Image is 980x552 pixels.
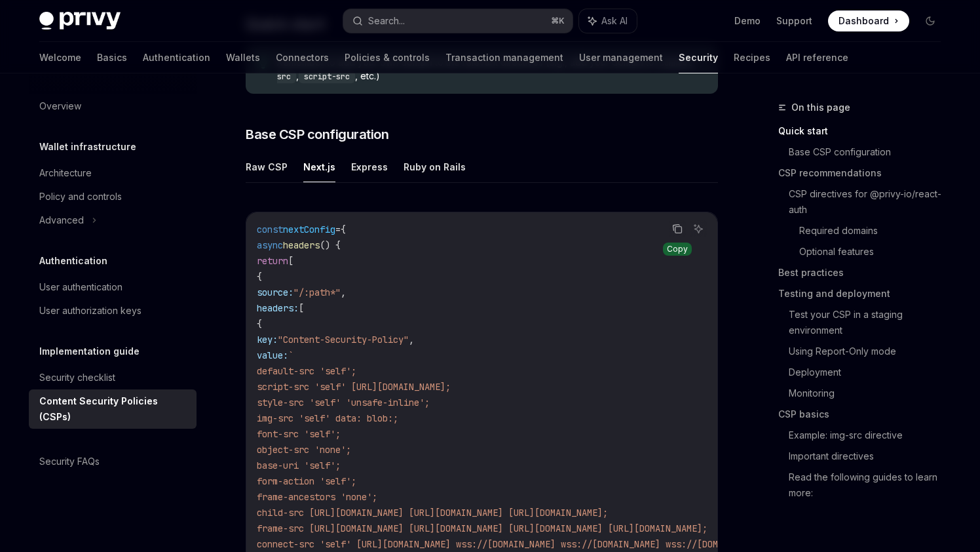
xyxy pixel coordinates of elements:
a: Testing and deployment [778,283,951,304]
h5: Wallet infrastructure [39,139,136,155]
a: Quick start [778,121,951,142]
img: dark logo [39,12,121,30]
div: Advanced [39,212,84,228]
a: Architecture [29,161,197,185]
a: Required domains [799,220,951,241]
a: Dashboard [828,10,909,31]
span: [ [299,302,304,314]
a: Basics [97,42,127,73]
button: Ask AI [690,220,707,237]
a: Deployment [789,362,951,383]
button: Ruby on Rails [404,151,466,182]
a: Wallets [226,42,260,73]
a: CSP directives for @privy-io/react-auth [789,184,951,220]
span: ⌘ K [551,16,565,26]
span: nextConfig [283,224,335,235]
a: Content Security Policies (CSPs) [29,389,197,429]
a: Important directives [789,446,951,467]
div: Architecture [39,165,92,181]
span: return [257,255,288,267]
h5: Implementation guide [39,344,140,359]
a: Transaction management [445,42,563,73]
a: Read the following guides to learn more: [789,467,951,503]
div: Overview [39,98,81,114]
span: , [341,286,346,298]
span: font-src 'self'; [257,428,341,440]
span: default-src 'self'; [257,365,356,377]
span: form-action 'self'; [257,475,356,487]
div: Policy and controls [39,189,122,205]
span: frame-src [URL][DOMAIN_NAME] [URL][DOMAIN_NAME] [URL][DOMAIN_NAME] [URL][DOMAIN_NAME]; [257,522,707,534]
a: Authentication [143,42,210,73]
a: Test your CSP in a staging environment [789,304,951,341]
span: Base CSP configuration [246,125,388,144]
div: Content Security Policies (CSPs) [39,393,189,425]
div: Search... [368,13,405,29]
span: Dashboard [839,14,889,28]
span: value: [257,349,288,361]
a: CSP basics [778,404,951,425]
a: Security FAQs [29,450,197,473]
a: User management [579,42,663,73]
span: "Content-Security-Policy" [278,334,409,345]
span: script-src 'self' [URL][DOMAIN_NAME]; [257,381,451,393]
a: Overview [29,94,197,118]
button: Raw CSP [246,151,288,182]
span: child-src [URL][DOMAIN_NAME] [URL][DOMAIN_NAME] [URL][DOMAIN_NAME]; [257,507,608,519]
span: headers [283,239,320,251]
button: Express [351,151,388,182]
a: User authorization keys [29,299,197,323]
button: Search...⌘K [343,9,573,33]
h5: Authentication [39,253,107,269]
a: User authentication [29,275,197,299]
a: Security [679,42,718,73]
span: img-src 'self' data: blob:; [257,412,398,424]
a: Security checklist [29,366,197,389]
a: CSP recommendations [778,163,951,184]
button: Copy the contents from the code block [669,220,686,237]
a: Optional features [799,241,951,262]
button: Ask AI [579,9,637,33]
span: { [257,318,262,330]
span: [ [288,255,293,267]
a: Best practices [778,262,951,283]
a: Connectors [276,42,329,73]
a: Base CSP configuration [789,142,951,163]
span: Ask AI [601,14,628,28]
div: Security FAQs [39,454,100,469]
div: Security checklist [39,370,115,385]
span: { [341,224,346,235]
span: , [409,334,414,345]
div: Copy [663,243,692,256]
a: Example: img-src directive [789,425,951,446]
code: script-src [299,70,355,83]
div: User authorization keys [39,303,141,319]
span: source: [257,286,293,298]
span: ` [288,349,293,361]
button: Next.js [303,151,335,182]
a: Support [776,14,812,28]
span: () { [320,239,341,251]
a: Welcome [39,42,81,73]
span: "/:path*" [293,286,341,298]
a: Recipes [734,42,770,73]
span: async [257,239,283,251]
a: Policies & controls [345,42,430,73]
a: Demo [734,14,761,28]
a: API reference [786,42,848,73]
span: style-src 'self' 'unsafe-inline'; [257,397,430,408]
span: headers: [257,302,299,314]
span: On this page [791,100,850,115]
a: Policy and controls [29,185,197,208]
span: base-uri 'self'; [257,460,341,471]
span: object-src 'none'; [257,444,351,456]
a: Monitoring [789,383,951,404]
button: Toggle dark mode [920,10,941,31]
span: const [257,224,283,235]
a: Using Report-Only mode [789,341,951,362]
span: = [335,224,341,235]
span: { [257,271,262,283]
span: frame-ancestors 'none'; [257,491,377,503]
div: User authentication [39,279,122,295]
span: key: [257,334,278,345]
